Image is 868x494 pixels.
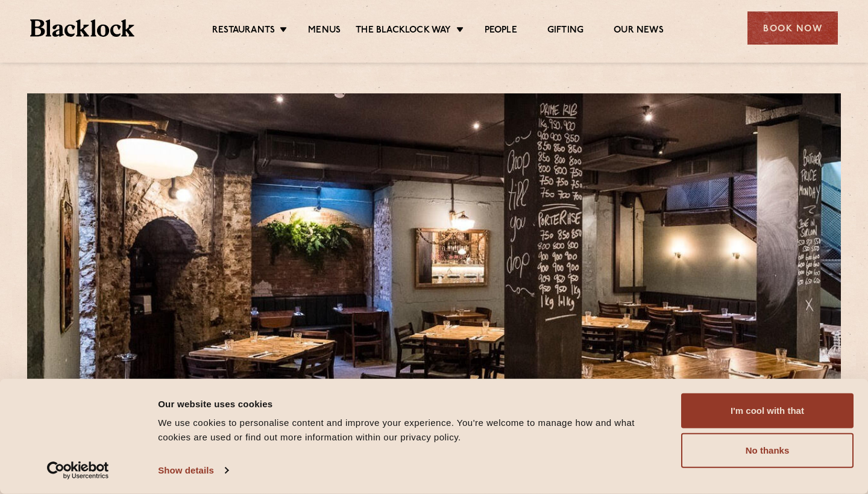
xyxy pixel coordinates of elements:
div: Book Now [747,11,838,45]
a: Our News [614,25,664,38]
div: Our website uses cookies [158,396,667,411]
button: No thanks [681,433,854,468]
a: Show details [158,461,228,480]
a: Usercentrics Cookiebot - opens in a new window [25,461,131,480]
a: People [485,25,517,38]
a: Menus [308,25,341,38]
a: Restaurants [212,25,275,38]
a: Gifting [547,25,583,38]
div: We use cookies to personalise content and improve your experience. You're welcome to manage how a... [158,416,667,445]
button: I'm cool with that [681,393,854,428]
a: The Blacklock Way [356,25,451,38]
img: BL_Textured_Logo-footer-cropped.svg [30,19,134,37]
